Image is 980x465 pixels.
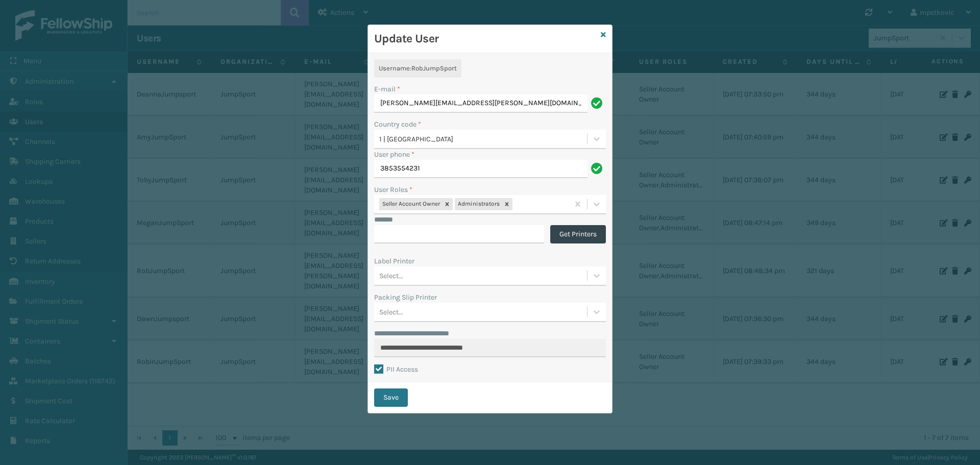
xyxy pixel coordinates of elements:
h3: Update User [374,31,597,46]
button: Get Printers [550,225,606,243]
label: Packing Slip Printer [374,292,437,303]
div: 1 | [GEOGRAPHIC_DATA] [379,134,588,144]
div: Select... [379,307,403,317]
span: Username : [379,64,411,72]
label: Country code [374,119,421,130]
button: Save [374,388,408,407]
label: PII Access [374,365,418,374]
div: Select... [379,271,403,281]
div: Administrators [455,198,501,210]
div: Seller Account Owner [379,198,442,210]
span: RobJumpSport [411,64,457,72]
label: User phone [374,149,414,160]
label: Label Printer [374,256,414,266]
label: E-mail [374,84,400,94]
label: User Roles [374,184,412,195]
